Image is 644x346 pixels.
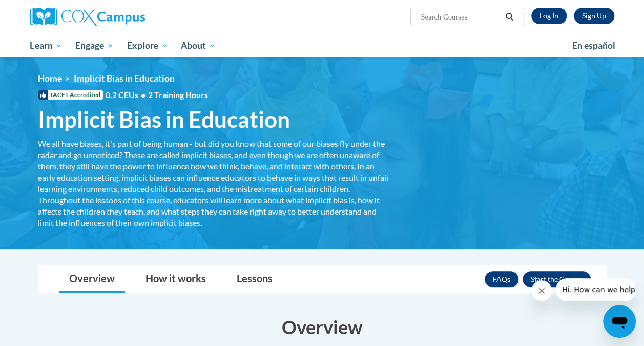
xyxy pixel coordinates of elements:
[23,34,622,57] div: Main menu
[420,11,502,23] input: Search Courses
[24,34,69,57] a: Learn
[106,89,208,101] span: 0.2 CEUs
[485,271,518,287] a: FAQs
[120,34,175,57] a: Explore
[38,138,391,228] div: We all have biases, it's part of being human - but did you know that some of our biases fly under...
[30,8,215,26] a: Cox Campus
[556,278,636,301] iframe: Message from company
[38,73,62,84] a: Home
[141,90,146,100] span: •
[38,90,103,100] span: IACET Accredited
[6,7,83,15] span: Hi. How can we help?
[148,90,208,100] span: 2 Training Hours
[574,8,614,24] a: Register
[502,11,517,23] button: Search
[74,73,175,84] span: Implicit Bias in Education
[69,34,120,57] a: Engage
[566,35,622,56] a: En español
[135,266,216,293] a: How it works
[181,40,216,52] span: About
[226,266,283,293] a: Lessons
[523,271,591,287] button: Enroll
[127,40,168,52] span: Explore
[531,280,552,301] iframe: Close message
[531,8,567,24] a: Log In
[59,266,125,293] a: Overview
[174,34,222,57] a: About
[30,8,145,26] img: Cox Campus
[603,305,636,338] iframe: Button to launch messaging window
[572,40,615,51] span: En español
[30,40,62,52] span: Learn
[75,40,114,52] span: Engage
[38,314,607,340] h3: Overview
[38,106,290,133] span: Implicit Bias in Education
